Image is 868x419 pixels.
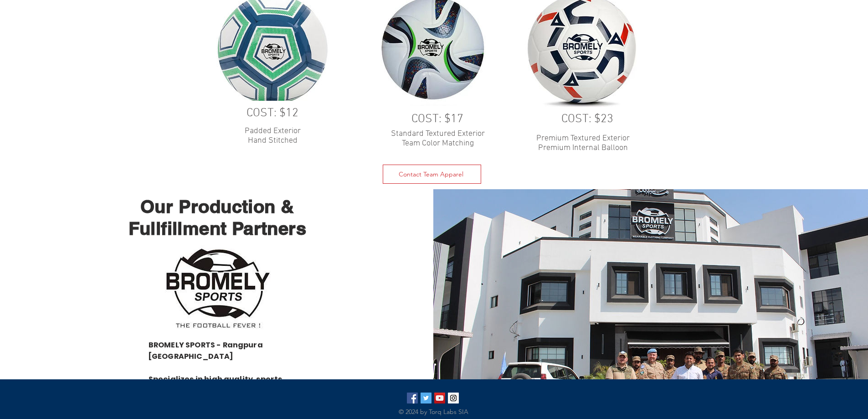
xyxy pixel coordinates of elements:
span: Standard Textured Exterior [391,129,485,139]
span: COST: $23 [561,112,613,126]
img: BROMELY SPORTS LOGO.jpeg [161,245,273,339]
ul: Social Bar [407,393,459,403]
span: COST: $12 [247,106,298,120]
img: Torq_Labs Instagram [448,393,459,403]
span: Premium Textured Exterior [536,134,630,143]
span: Premium Internal Balloon [538,143,628,153]
span: Contact Team Apparel [399,170,463,178]
span: COST: $17 [411,112,463,126]
span: Our Production & Fullfillment Partners [128,196,306,239]
span: © 2024 by Torq Labs SIA [399,408,468,416]
img: Facebook Social Icon [407,393,418,403]
p: Hand Stitched [234,136,311,145]
img: YouTube Social Icon [434,393,445,403]
p: Padded Exterior [234,126,311,136]
a: Contact Team Apparel [383,165,481,184]
iframe: Wix Chat [825,376,868,419]
span: Team Color Matching [402,139,474,148]
img: Twitter Social Icon [421,393,431,403]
